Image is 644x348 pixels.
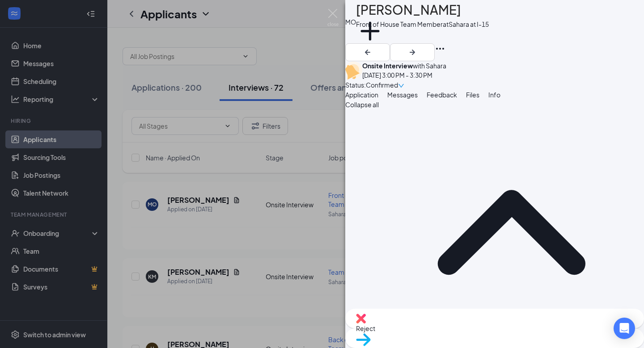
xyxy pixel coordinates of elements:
[345,80,366,90] div: Status :
[387,91,418,99] span: Messages
[362,61,446,70] div: with Sahara
[466,91,479,99] span: Files
[614,318,635,339] div: Open Intercom Messenger
[407,47,418,58] svg: ArrowRight
[398,83,404,89] span: down
[345,91,378,99] span: Application
[356,20,489,29] div: Front of House Team Member at Sahara at I-15
[362,70,446,80] div: [DATE] 3:00 PM - 3:30 PM
[345,43,390,61] button: ArrowLeftNew
[488,91,500,99] span: Info
[390,43,435,61] button: ArrowRight
[362,47,373,58] svg: ArrowLeftNew
[435,43,445,54] svg: Ellipses
[427,91,457,99] span: Feedback
[356,323,633,333] span: Reject
[345,100,379,109] span: Collapse all
[366,80,398,90] span: Confirmed
[345,17,356,27] div: MO
[356,17,384,55] button: PlusAdd a tag
[362,62,413,70] b: Onsite Interview
[356,17,384,45] svg: Plus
